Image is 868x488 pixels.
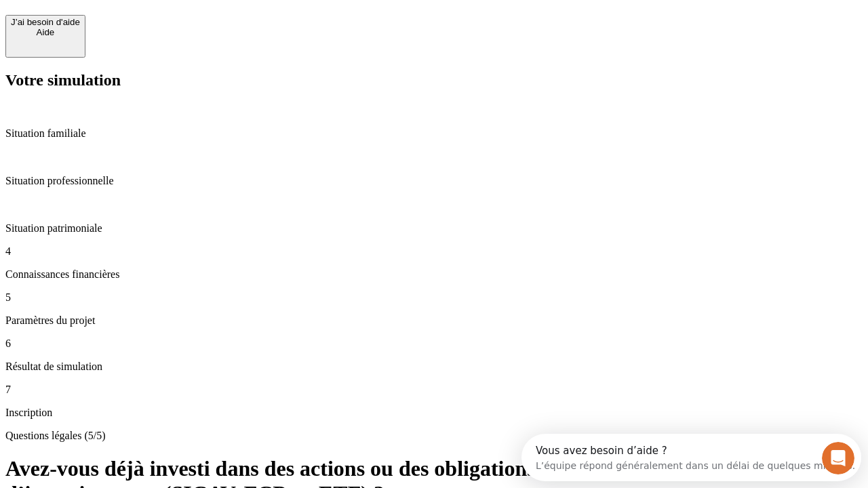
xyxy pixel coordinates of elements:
[5,361,863,373] p: Résultat de simulation
[521,434,861,481] iframe: Intercom live chat discovery launcher
[5,314,863,327] p: Paramètres du projet
[5,338,863,350] p: 6
[5,245,863,258] p: 4
[5,127,863,140] p: Situation familiale
[11,17,80,27] div: J’ai besoin d'aide
[14,22,334,37] div: L’équipe répond généralement dans un délai de quelques minutes.
[5,5,374,43] div: Ouvrir le Messenger Intercom
[5,71,863,89] h2: Votre simulation
[5,175,863,187] p: Situation professionnelle
[5,268,863,281] p: Connaissances financières
[5,291,863,304] p: 5
[5,407,863,419] p: Inscription
[5,15,85,58] button: J’ai besoin d'aideAide
[5,222,863,235] p: Situation patrimoniale
[14,12,334,22] div: Vous avez besoin d’aide ?
[5,384,863,396] p: 7
[5,430,863,442] p: Questions légales (5/5)
[11,27,80,37] div: Aide
[822,442,854,474] iframe: Intercom live chat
